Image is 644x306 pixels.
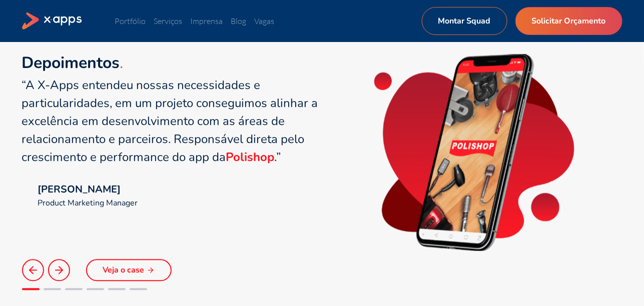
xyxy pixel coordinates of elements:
strong: Polishop [226,149,275,165]
a: Blog [231,16,247,26]
a: Solicitar Orçamento [515,7,622,35]
a: Vagas [255,16,275,26]
a: Serviços [154,16,183,26]
a: Montar Squad [422,7,507,35]
a: Imprensa [191,16,223,26]
q: “A X-Apps entendeu nossas necessidades e particularidades, em um projeto conseguimos alinhar a ex... [22,77,318,165]
a: Portfólio [115,16,146,26]
strong: Depoimentos [22,52,120,74]
a: Veja o case [86,259,172,281]
div: [PERSON_NAME] [38,182,138,197]
div: Product Marketing Manager [38,197,138,209]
